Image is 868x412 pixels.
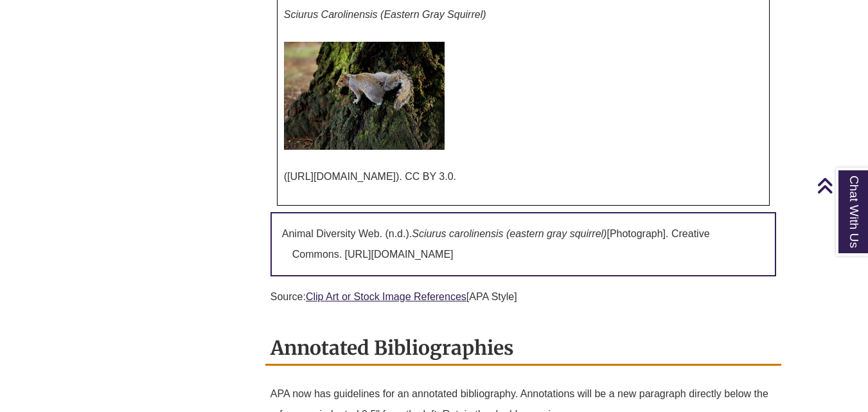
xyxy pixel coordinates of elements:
em: Sciurus Carolinensis (Eastern Gray Squirrel) [284,9,486,20]
a: Back to Top [817,177,865,194]
p: Source: [APA Style] [270,282,776,312]
a: Clip Art or Stock Image References [306,291,466,302]
p: Animal Diversity Web. (n.d.). [Photograph]. Creative Commons. [URL][DOMAIN_NAME] [270,212,776,276]
h2: Annotated Bibliographies [265,332,781,366]
p: ([URL][DOMAIN_NAME]). CC BY 3.0. [284,161,763,192]
em: Sciurus carolinensis (eastern gray squirrel) [412,228,607,239]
